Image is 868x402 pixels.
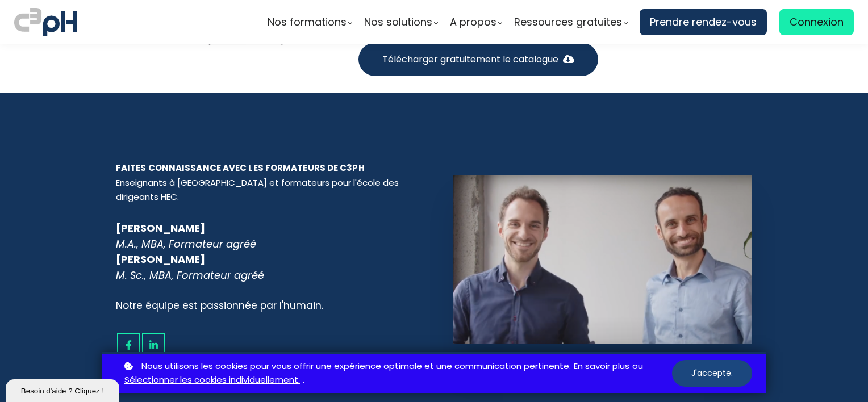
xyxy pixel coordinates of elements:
div: Notre équipe est passionnée par l'humain. [116,298,415,313]
i: M. Sc., MBA, Formateur agréé [116,268,264,282]
img: logo C3PH [14,6,77,39]
span: Nos solutions [364,14,432,31]
div: Enseignants à [GEOGRAPHIC_DATA] et formateurs pour l'école des dirigeants HEC. [116,176,415,204]
span: Nous utilisons les cookies pour vous offrir une expérience optimale et une communication pertinente. [141,359,571,374]
p: ou . [122,359,672,388]
button: J'accepte. [672,360,752,387]
span: Prendre rendez-vous [650,14,757,31]
div: [PERSON_NAME] [116,252,415,283]
a: Sélectionner les cookies individuellement. [124,373,300,387]
iframe: chat widget [6,377,122,402]
a: En savoir plus [574,359,629,374]
a: Connexion [779,9,854,35]
span: Ressources gratuites [514,14,622,31]
a: Prendre rendez-vous [640,9,767,35]
div: Faites connaissance avec les formateurs de C3pH [116,161,415,174]
i: M.A., MBA, Formateur agréé [116,237,256,251]
span: Nos formations [268,14,347,31]
span: A propos [450,14,496,31]
span: Connexion [790,14,844,31]
h4: [PERSON_NAME] [116,220,415,284]
span: Télécharger gratuitement le catalogue [382,52,558,66]
button: Télécharger gratuitement le catalogue [358,43,598,76]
